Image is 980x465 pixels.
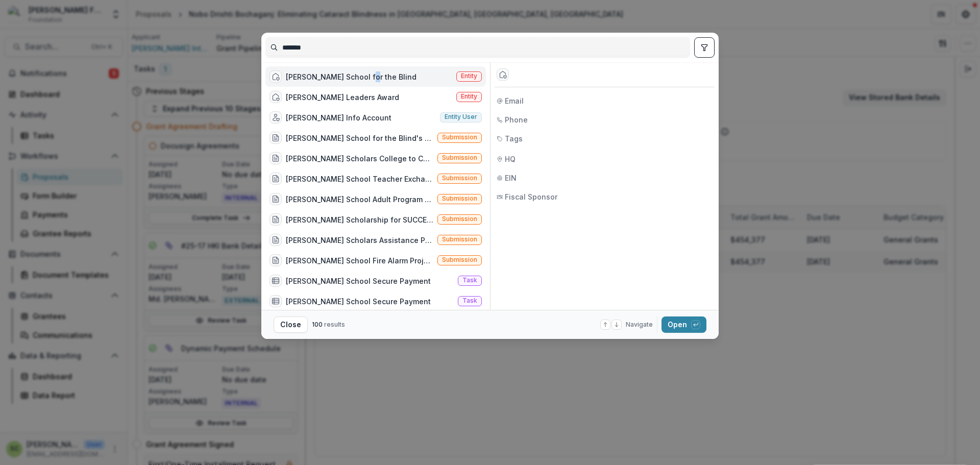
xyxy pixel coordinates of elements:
[442,134,477,141] span: Submission
[286,214,433,225] div: [PERSON_NAME] Scholarship for SUCCESS - 73421501
[442,175,477,182] span: Submission
[461,93,477,100] span: Entity
[442,195,477,202] span: Submission
[442,256,477,263] span: Submission
[286,112,391,123] div: [PERSON_NAME] Info Account
[286,235,433,246] div: [PERSON_NAME] Scholars Assistance Program [DATE]-[DATE] - 61374545 (20-21)
[324,321,345,328] span: results
[626,320,653,329] span: Navigate
[505,114,528,125] span: Phone
[442,236,477,243] span: Submission
[505,154,516,164] span: HQ
[286,153,433,164] div: [PERSON_NAME] Scholars College to Career Program (24-24)
[286,92,399,103] div: [PERSON_NAME] Leaders Award
[505,95,524,106] span: Email
[505,191,557,202] span: Fiscal Sponsor
[286,71,416,82] div: [PERSON_NAME] School for the Blind
[462,297,477,304] span: Task
[694,37,715,58] button: toggle filters
[286,255,433,266] div: [PERSON_NAME] School Fire Alarm Project - 60049035 (20-05A)
[445,113,477,120] span: Entity user
[286,276,431,286] div: [PERSON_NAME] School Secure Payment
[286,296,431,307] div: [PERSON_NAME] School Secure Payment
[286,133,433,143] div: [PERSON_NAME] School for the Blind's 2025 Inspire Gala (25-14D)
[442,215,477,223] span: Submission
[274,316,308,333] button: Close
[442,154,477,161] span: Submission
[505,133,523,144] span: Tags
[461,72,477,80] span: Entity
[505,173,517,183] span: EIN
[286,174,433,184] div: [PERSON_NAME] School Teacher Exchange Program - 91279845 (23-32D)
[462,277,477,284] span: Task
[661,316,706,333] button: Open
[286,194,433,205] div: [PERSON_NAME] School Adult Program Exploration - 91279741 (23-33D)
[312,321,323,328] span: 100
